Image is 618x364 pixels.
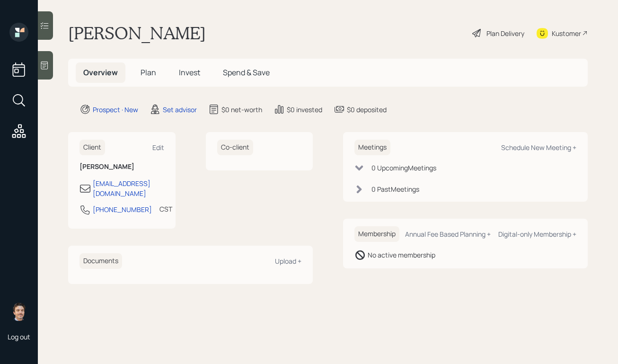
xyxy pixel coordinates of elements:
[152,143,164,152] div: Edit
[501,143,576,152] div: Schedule New Meeting +
[347,105,387,115] div: $0 deposited
[179,67,200,78] span: Invest
[368,250,435,260] div: No active membership
[93,105,138,115] div: Prospect · New
[8,332,30,341] div: Log out
[93,204,152,214] div: [PHONE_NUMBER]
[498,230,576,239] div: Digital-only Membership +
[141,67,156,78] span: Plan
[93,178,164,198] div: [EMAIL_ADDRESS][DOMAIN_NAME]
[552,28,581,38] div: Kustomer
[79,140,105,155] h6: Client
[79,253,122,269] h6: Documents
[354,226,399,242] h6: Membership
[83,67,118,78] span: Overview
[159,204,172,214] div: CST
[79,163,164,171] h6: [PERSON_NAME]
[217,140,253,155] h6: Co-client
[275,257,301,266] div: Upload +
[486,28,524,38] div: Plan Delivery
[354,140,390,155] h6: Meetings
[221,105,262,115] div: $0 net-worth
[371,184,419,194] div: 0 Past Meeting s
[68,23,206,44] h1: [PERSON_NAME]
[163,105,197,115] div: Set advisor
[287,105,322,115] div: $0 invested
[405,230,491,239] div: Annual Fee Based Planning +
[9,302,28,321] img: robby-grisanti-headshot.png
[223,67,270,78] span: Spend & Save
[371,163,436,173] div: 0 Upcoming Meeting s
